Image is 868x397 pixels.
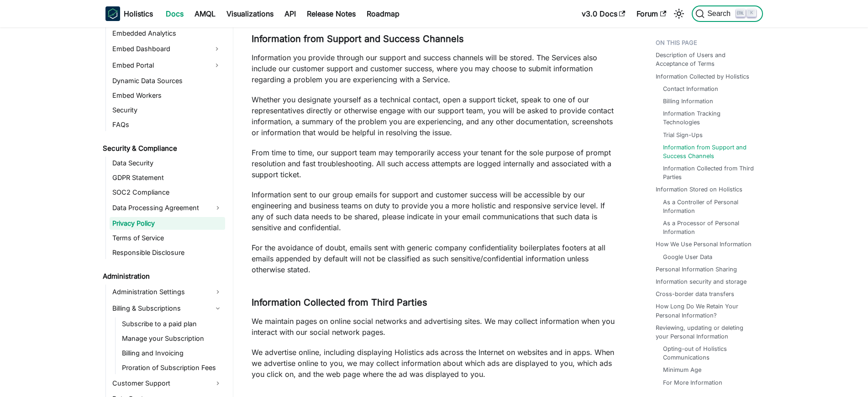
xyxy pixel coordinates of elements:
a: Data Processing Agreement [110,201,225,215]
a: As a Processor of Personal Information [663,219,754,236]
button: Expand sidebar category 'Embed Portal' [209,58,225,73]
h3: Information from Support and Success Channels [252,33,619,45]
a: Data Security [110,157,225,169]
a: Release Notes [301,6,361,21]
a: Embed Portal [110,58,209,73]
a: Cross-border data transfers [656,290,734,298]
a: Dynamic Data Sources [110,74,225,87]
kbd: K [747,9,756,17]
a: Billing & Subscriptions [110,301,225,316]
b: Holistics [124,8,153,19]
a: Information security and storage [656,277,747,286]
a: Embedded Analytics [110,27,225,40]
a: Minimum Age [663,365,701,374]
a: For More Information [663,378,722,387]
a: HolisticsHolistics [105,6,153,21]
p: Whether you designate yourself as a technical contact, open a support ticket, speak to one of our... [252,94,619,138]
a: v3.0 Docs [576,6,631,21]
a: Forum [631,6,672,21]
a: AMQL [189,6,221,21]
a: How Long Do We Retain Your Personal Information? [656,302,758,319]
a: Information Tracking Technologies [663,109,754,127]
a: Opting-out of Holistics Communications [663,344,754,362]
a: FAQs [110,118,225,131]
p: Information you provide through our support and success channels will be stored. The Services als... [252,52,619,85]
h3: Information Collected from Third Parties [252,297,619,308]
button: Expand sidebar category 'Embed Dashboard' [209,42,225,56]
p: For the avoidance of doubt, emails sent with generic company confidentiality boilerplates footers... [252,242,619,275]
span: Search [705,10,736,18]
p: Information sent to our group emails for support and customer success will be accessible by our e... [252,189,619,233]
nav: Docs sidebar [96,27,233,397]
a: API [279,6,301,21]
a: Proration of Subscription Fees [119,361,225,374]
a: Trial Sign-Ups [663,131,703,139]
a: Information Stored on Holistics [656,185,742,194]
button: Switch between dark and light mode (currently light mode) [672,6,686,21]
a: Terms of Service [110,232,225,244]
img: Holistics [105,6,120,21]
a: Billing Information [663,97,713,106]
a: Contact Information [663,85,718,93]
p: We maintain pages on online social networks and advertising sites. We may collect information whe... [252,316,619,338]
a: Embed Workers [110,89,225,102]
a: Manage your Subscription [119,332,225,345]
a: As a Controller of Personal Information [663,198,754,215]
a: How We Use Personal Information [656,240,752,249]
a: Information from Support and Success Channels [663,143,754,160]
a: Billing and Invoicing [119,347,225,360]
a: Subscribe to a paid plan [119,318,225,330]
a: Docs [160,6,189,21]
a: Personal Information Sharing [656,265,737,274]
a: Description of Users and Acceptance of Terms [656,51,758,68]
a: Privacy Policy [110,217,225,230]
a: Visualizations [221,6,279,21]
a: Information Collected from Third Parties [663,164,754,181]
a: Security & Compliance [100,142,225,155]
a: Reviewing, updating or deleting your Personal Information [656,323,758,341]
a: Administration [100,270,225,283]
a: Administration Settings [110,285,225,299]
a: Customer Support [110,376,225,391]
a: Information Collected by Holistics [656,72,749,81]
a: Roadmap [361,6,405,21]
a: Embed Dashboard [110,42,209,56]
button: Search (Ctrl+K) [692,5,763,22]
p: From time to time, our support team may temporarily access your tenant for the sole purpose of pr... [252,147,619,180]
p: We advertise online, including displaying Holistics ads across the Internet on websites and in ap... [252,347,619,380]
a: Google User Data [663,253,712,261]
a: Responsible Disclosure [110,246,225,259]
a: GDPR Statement [110,171,225,184]
a: SOC2 Compliance [110,186,225,199]
a: Security [110,104,225,116]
